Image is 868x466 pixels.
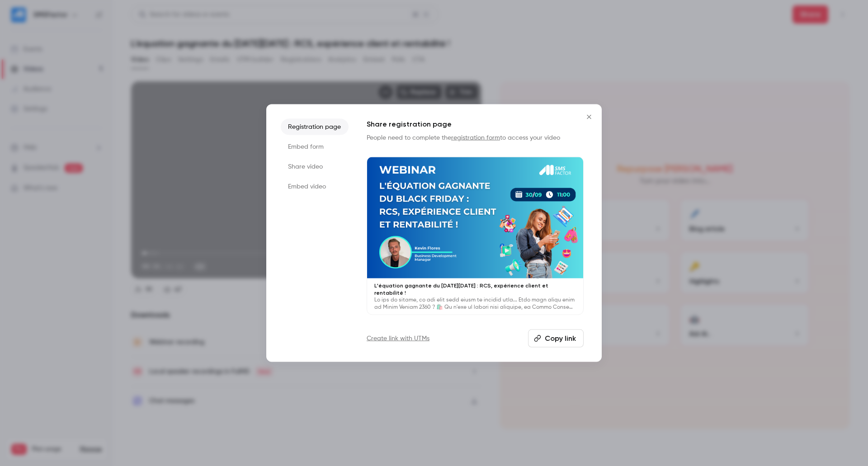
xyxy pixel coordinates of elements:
li: Registration page [281,118,349,135]
button: Copy link [528,329,584,348]
a: registration form [451,134,500,141]
li: Share video [281,158,349,174]
p: L'équation gagnante du [DATE][DATE] : RCS, expérience client et rentabilité ! [374,282,576,297]
p: People need to complete the to access your video [367,133,584,142]
li: Embed video [281,178,349,194]
li: Embed form [281,138,349,155]
a: L'équation gagnante du [DATE][DATE] : RCS, expérience client et rentabilité !Lo ips do sitame, co... [367,156,584,315]
p: Lo ips do sitame, co adi elit sedd eiusm te incidid utla... Etdo magn aliqu enim ad Minim Veniam ... [374,297,576,311]
button: Close [580,108,598,126]
h1: Share registration page [367,118,584,129]
a: Create link with UTMs [367,334,429,343]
